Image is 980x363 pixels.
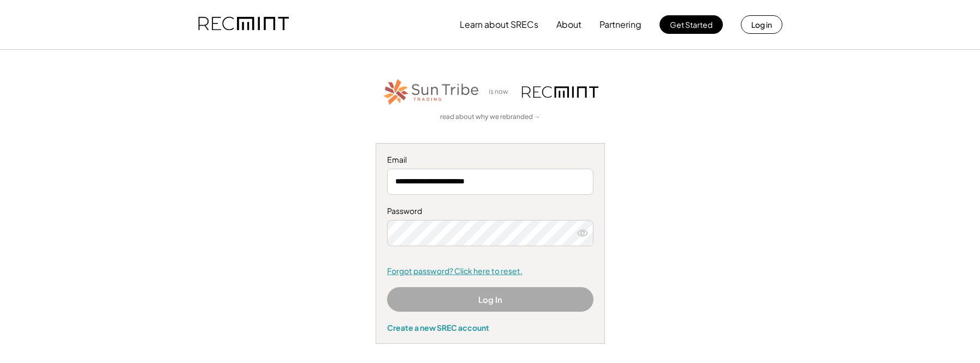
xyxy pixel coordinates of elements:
[387,154,593,165] div: Email
[387,206,593,217] div: Password
[382,77,480,107] img: STT_Horizontal_Logo%2B-%2BColor.png
[387,287,593,312] button: Log In
[599,14,642,35] button: Partnering
[440,112,541,122] a: read about why we rebranded →
[387,323,593,332] div: Create a new SREC account
[198,6,289,43] img: recmint-logotype%403x.png
[556,14,581,35] button: About
[660,15,723,34] button: Get Started
[522,86,598,98] img: recmint-logotype%403x.png
[460,14,538,35] button: Learn about SRECs
[387,266,593,277] a: Forgot password? Click here to reset.
[741,15,782,34] button: Log in
[486,87,516,97] div: is now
